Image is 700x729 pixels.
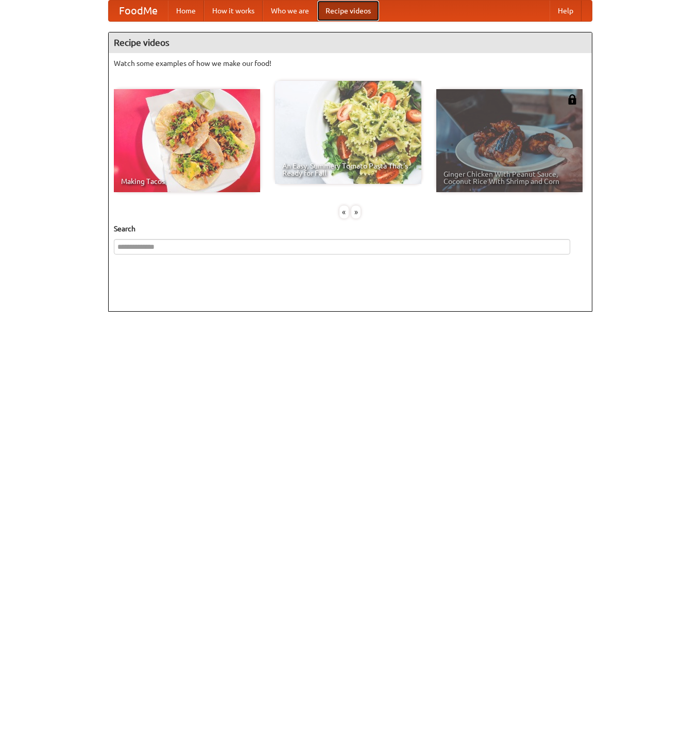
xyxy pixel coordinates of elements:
div: « [339,206,349,218]
a: An Easy, Summery Tomato Pasta That's Ready for Fall [275,81,421,184]
div: » [351,206,361,218]
a: Help [550,1,582,21]
span: Making Tacos [121,178,253,185]
a: How it works [204,1,263,21]
a: Who we are [263,1,317,21]
a: Home [168,1,204,21]
p: Watch some examples of how we make our food! [114,58,587,69]
a: Making Tacos [114,89,260,192]
span: An Easy, Summery Tomato Pasta That's Ready for Fall [282,162,414,177]
a: FoodMe [109,1,168,21]
h4: Recipe videos [109,32,592,53]
img: 483408.png [567,94,577,105]
a: Recipe videos [317,1,379,21]
h5: Search [114,224,587,234]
